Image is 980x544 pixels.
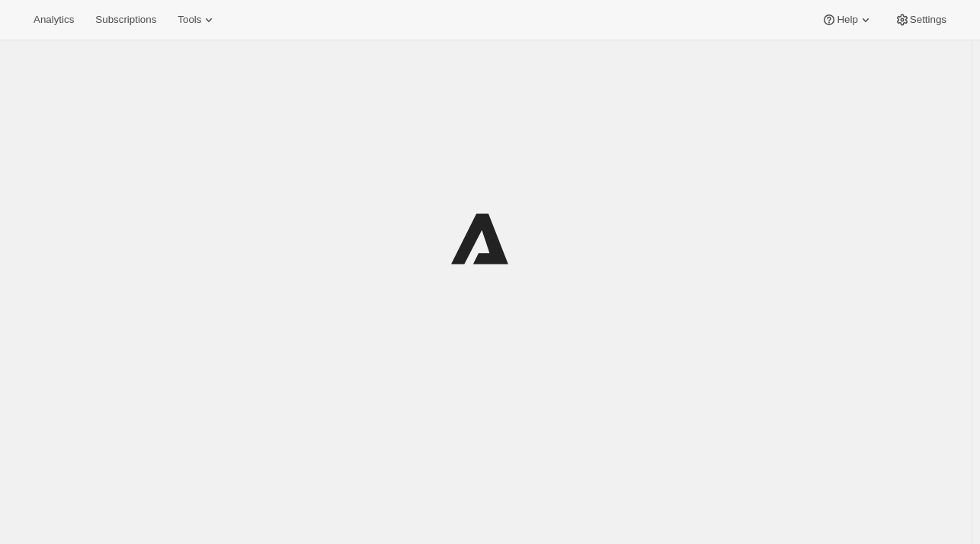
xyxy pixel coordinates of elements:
span: Tools [178,14,201,26]
button: Help [812,9,882,30]
span: Subscriptions [95,14,156,26]
button: Analytics [24,9,83,30]
button: Settings [886,9,956,30]
span: Analytics [34,14,74,26]
span: Settings [910,14,946,26]
button: Subscriptions [86,9,165,30]
button: Tools [168,9,226,30]
span: Help [837,14,857,26]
